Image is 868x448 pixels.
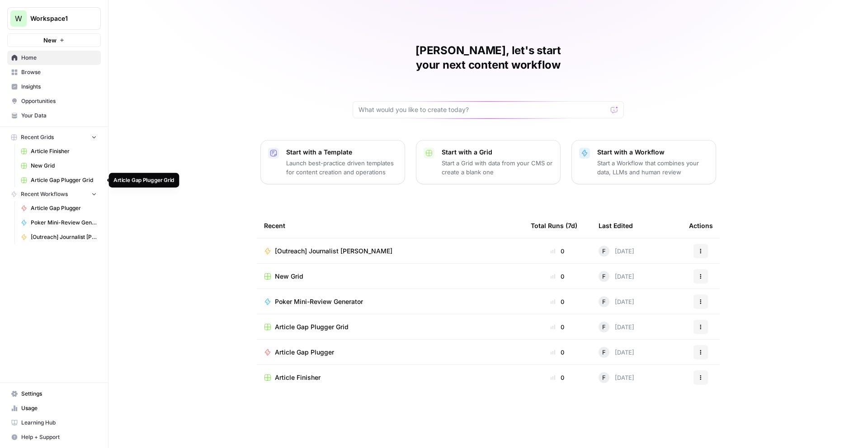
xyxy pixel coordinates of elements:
div: Total Runs (7d) [531,213,577,238]
span: F [602,247,606,256]
span: Article Gap Plugger Grid [275,322,349,331]
div: [DATE] [599,372,634,383]
a: Home [7,51,101,65]
p: Start a Grid with data from your CMS or create a blank one [442,159,553,177]
span: Poker Mini-Review Generator [275,297,363,306]
button: Start with a WorkflowStart a Workflow that combines your data, LLMs and human review [571,140,716,184]
div: [DATE] [599,246,634,257]
h1: [PERSON_NAME], let's start your next content workflow [353,43,624,72]
span: New Grid [275,272,303,281]
span: Your Data [21,112,97,120]
span: Home [21,54,97,62]
span: Recent Grids [21,133,54,141]
div: 0 [531,247,584,256]
div: [DATE] [599,322,634,332]
a: New Grid [17,159,101,173]
span: Opportunities [21,97,97,105]
div: 0 [531,373,584,382]
span: F [602,322,606,331]
span: F [602,272,606,281]
a: [Outreach] Journalist [PERSON_NAME] [17,230,101,244]
span: F [602,348,606,357]
a: Browse [7,65,101,79]
a: Insights [7,79,101,94]
span: Poker Mini-Review Generator [31,219,97,227]
a: Article Gap Plugger [264,348,516,357]
a: Settings [7,387,101,401]
p: Start with a Template [286,148,397,157]
div: 0 [531,348,584,357]
a: Usage [7,401,101,415]
a: Poker Mini-Review Generator [264,297,516,306]
a: Article Finisher [17,144,101,159]
p: Start with a Workflow [597,148,708,157]
div: 0 [531,297,584,306]
span: F [602,373,606,382]
span: [Outreach] Journalist [PERSON_NAME] [31,233,97,241]
span: Article Gap Plugger [275,348,334,357]
button: New [7,33,101,47]
a: New Grid [264,272,516,281]
button: Help + Support [7,430,101,444]
span: Article Finisher [31,147,97,155]
span: Recent Workflows [21,190,68,198]
span: New Grid [31,162,97,170]
div: Actions [689,213,713,238]
div: [DATE] [599,271,634,282]
span: Article Finisher [275,373,321,382]
button: Start with a TemplateLaunch best-practice driven templates for content creation and operations [260,140,405,184]
span: Article Gap Plugger [31,204,97,212]
a: Opportunities [7,94,101,108]
a: [Outreach] Journalist [PERSON_NAME] [264,247,516,256]
p: Start a Workflow that combines your data, LLMs and human review [597,159,708,177]
span: Insights [21,83,97,91]
span: Help + Support [21,433,97,441]
a: Article Gap Plugger Grid [17,173,101,187]
span: Usage [21,404,97,412]
div: Article Gap Plugger Grid [113,176,174,184]
a: Learning Hub [7,415,101,430]
div: [DATE] [599,296,634,307]
p: Launch best-practice driven templates for content creation and operations [286,159,397,177]
div: Last Edited [599,213,633,238]
span: Browse [21,68,97,76]
a: Article Finisher [264,373,516,382]
a: Poker Mini-Review Generator [17,215,101,230]
button: Workspace: Workspace1 [7,7,101,30]
p: Start with a Grid [442,148,553,157]
button: Recent Workflows [7,187,101,201]
span: Article Gap Plugger Grid [31,176,97,184]
span: New [43,36,57,45]
div: 0 [531,322,584,331]
div: 0 [531,272,584,281]
button: Start with a GridStart a Grid with data from your CMS or create a blank one [416,140,561,184]
span: Learning Hub [21,419,97,427]
span: [Outreach] Journalist [PERSON_NAME] [275,247,392,256]
a: Article Gap Plugger [17,201,101,215]
span: Workspace1 [30,14,85,23]
span: F [602,297,606,306]
span: W [15,13,22,24]
a: Article Gap Plugger Grid [264,322,516,331]
div: [DATE] [599,347,634,358]
span: Settings [21,390,97,398]
button: Recent Grids [7,131,101,144]
input: What would you like to create today? [359,105,607,114]
a: Your Data [7,108,101,123]
div: Recent [264,213,516,238]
